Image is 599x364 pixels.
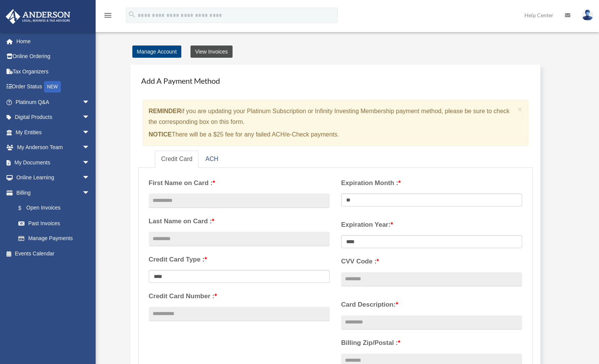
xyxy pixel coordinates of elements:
[190,45,232,58] a: View Invoices
[103,11,112,20] i: menu
[82,170,98,186] span: arrow_drop_down
[23,203,26,213] span: $
[5,94,101,110] a: Platinum Q&Aarrow_drop_down
[82,94,98,110] span: arrow_drop_down
[5,64,101,79] a: Tax Organizers
[103,13,112,20] a: menu
[82,125,98,140] span: arrow_drop_down
[149,254,330,265] label: Credit Card Type :
[5,110,101,125] a: Digital Productsarrow_drop_down
[82,185,98,201] span: arrow_drop_down
[149,291,330,302] label: Credit Card Number :
[5,185,101,200] a: Billingarrow_drop_down
[82,110,98,125] span: arrow_drop_down
[44,81,61,93] div: NEW
[82,140,98,156] span: arrow_drop_down
[149,131,172,138] strong: NOTICE
[5,140,101,155] a: My Anderson Teamarrow_drop_down
[518,105,522,113] button: Close
[82,155,98,171] span: arrow_drop_down
[341,256,522,267] label: CVV Code :
[341,337,522,349] label: Billing Zip/Postal :
[132,45,181,58] a: Manage Account
[149,129,515,140] p: There will be a $25 fee for any failed ACH/e-Check payments.
[155,151,199,168] a: Credit Card
[149,216,330,227] label: Last Name on Card :
[5,125,101,140] a: My Entitiesarrow_drop_down
[149,177,330,189] label: First Name on Card :
[341,219,522,231] label: Expiration Year:
[5,79,101,95] a: Order StatusNEW
[11,231,98,246] a: Manage Payments
[582,10,593,21] img: User Pic
[5,155,101,170] a: My Documentsarrow_drop_down
[128,10,136,19] i: search
[149,108,181,114] strong: REMINDER
[5,246,101,261] a: Events Calendar
[341,177,522,189] label: Expiration Month :
[5,170,101,185] a: Online Learningarrow_drop_down
[3,9,73,24] img: Anderson Advisors Platinum Portal
[11,200,101,216] a: $Open Invoices
[5,49,101,64] a: Online Ordering
[341,299,522,310] label: Card Description:
[199,151,225,168] a: ACH
[11,216,101,231] a: Past Invoices
[143,100,529,146] div: if you are updating your Platinum Subscription or Infinity Investing Membership payment method, p...
[5,34,101,49] a: Home
[518,105,522,114] span: ×
[138,72,533,89] h4: Add A Payment Method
